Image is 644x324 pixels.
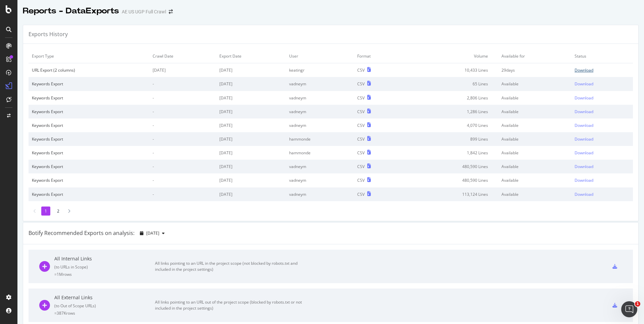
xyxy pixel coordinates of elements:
td: Volume [403,49,498,63]
div: CSV [357,164,365,169]
div: Available [501,123,568,128]
a: Download [575,191,630,197]
td: [DATE] [216,63,286,77]
td: - [149,146,216,160]
div: Exports History [29,30,68,38]
div: URL Export (2 columns) [32,67,146,73]
div: Available [501,177,568,183]
td: vadneym [286,160,354,173]
div: Keywords Export [32,150,146,156]
td: 4,070 Lines [403,118,498,132]
td: Available for [498,49,571,63]
td: - [149,160,216,173]
td: vadneym [286,105,354,118]
a: Download [575,67,630,73]
div: Download [575,136,593,142]
div: Download [575,109,593,114]
td: [DATE] [216,77,286,91]
div: Available [501,81,568,87]
td: Crawl Date [149,49,216,63]
td: Format [354,49,404,63]
button: [DATE] [137,228,167,239]
td: Export Type [29,49,149,63]
div: Keywords Export [32,136,146,142]
div: arrow-right-arrow-left [169,9,173,14]
div: Available [501,164,568,169]
td: keatingr [286,63,354,77]
div: Botify Recommended Exports on analysis: [29,229,135,237]
div: = 387K rows [54,310,155,316]
td: 1,286 Lines [403,105,498,118]
div: All links pointing to an URL in the project scope (not blocked by robots.txt and included in the ... [155,260,306,272]
div: Available [501,191,568,197]
td: [DATE] [216,173,286,187]
td: vadneym [286,91,354,105]
div: All links pointing to an URL out of the project scope (blocked by robots.txt or not included in t... [155,299,306,311]
li: 2 [54,207,63,216]
td: vadneym [286,77,354,91]
div: Keywords Export [32,95,146,101]
td: hammonde [286,146,354,160]
div: CSV [357,95,365,101]
td: 2,806 Lines [403,91,498,105]
td: 899 Lines [403,132,498,146]
td: 1,842 Lines [403,146,498,160]
td: [DATE] [216,105,286,118]
div: Keywords Export [32,177,146,183]
div: CSV [357,109,365,114]
a: Download [575,109,630,114]
div: Keywords Export [32,164,146,169]
td: - [149,132,216,146]
div: Download [575,177,593,183]
td: Export Date [216,49,286,63]
td: - [149,187,216,201]
a: Download [575,136,630,142]
td: hammonde [286,132,354,146]
li: 1 [41,207,50,216]
div: Keywords Export [32,81,146,87]
span: 1 [635,301,640,307]
div: CSV [357,81,365,87]
td: 10,433 Lines [403,63,498,77]
div: ( to URLs in Scope ) [54,264,155,270]
div: Download [575,150,593,156]
td: - [149,91,216,105]
td: vadneym [286,173,354,187]
div: CSV [357,191,365,197]
td: 65 Lines [403,77,498,91]
td: [DATE] [216,146,286,160]
td: [DATE] [216,91,286,105]
div: Keywords Export [32,123,146,128]
div: CSV [357,136,365,142]
div: Download [575,81,593,87]
div: CSV [357,67,365,73]
td: vadneym [286,187,354,201]
div: Keywords Export [32,109,146,114]
td: [DATE] [149,63,216,77]
div: CSV [357,150,365,156]
td: [DATE] [216,118,286,132]
td: [DATE] [216,187,286,201]
div: All External Links [54,294,155,301]
div: Available [501,150,568,156]
a: Download [575,95,630,101]
div: CSV [357,177,365,183]
div: CSV [357,123,365,128]
div: Available [501,109,568,114]
div: ( to Out of Scope URLs ) [54,303,155,309]
div: AE US UGP Full Crawl [122,8,166,15]
a: Download [575,81,630,87]
div: Download [575,95,593,101]
td: vadneym [286,118,354,132]
div: All Internal Links [54,255,155,262]
div: csv-export [612,303,617,308]
a: Download [575,123,630,128]
a: Download [575,150,630,156]
td: - [149,105,216,118]
span: 2025 Sep. 19th [146,230,159,236]
td: User [286,49,354,63]
div: Download [575,164,593,169]
td: - [149,118,216,132]
td: [DATE] [216,132,286,146]
td: 480,590 Lines [403,160,498,173]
